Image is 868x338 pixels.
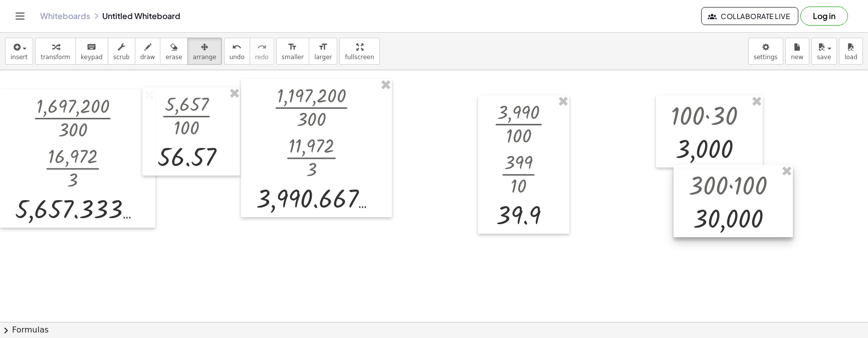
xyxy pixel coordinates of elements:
button: format_sizelarger [309,38,337,65]
span: new [791,54,803,61]
button: save [811,38,837,65]
span: smaller [282,54,304,61]
button: arrange [187,38,222,65]
button: keyboardkeypad [75,38,108,65]
button: new [785,38,809,65]
button: draw [135,38,161,65]
i: undo [232,41,242,53]
span: scrub [113,54,130,61]
button: scrub [108,38,135,65]
button: Collaborate Live [701,7,798,25]
span: fullscreen [345,54,374,61]
span: insert [11,54,28,61]
i: format_size [288,41,297,53]
button: undoundo [224,38,250,65]
span: undo [230,54,245,61]
button: load [839,38,863,65]
button: Log in [800,7,848,26]
span: larger [314,54,332,61]
button: erase [160,38,187,65]
i: format_size [318,41,328,53]
i: redo [257,41,267,53]
span: redo [255,54,269,61]
button: insert [5,38,33,65]
button: settings [748,38,783,65]
a: Whiteboards [40,11,90,21]
button: fullscreen [339,38,379,65]
i: keyboard [87,41,96,53]
button: format_sizesmaller [276,38,309,65]
span: keypad [81,54,103,61]
button: Toggle navigation [12,8,28,24]
span: save [817,54,831,61]
button: redoredo [250,38,274,65]
span: erase [165,54,182,61]
span: settings [754,54,778,61]
span: load [844,54,857,61]
span: draw [140,54,155,61]
button: transform [35,38,76,65]
span: arrange [193,54,216,61]
span: Collaborate Live [710,12,790,21]
span: transform [41,54,70,61]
